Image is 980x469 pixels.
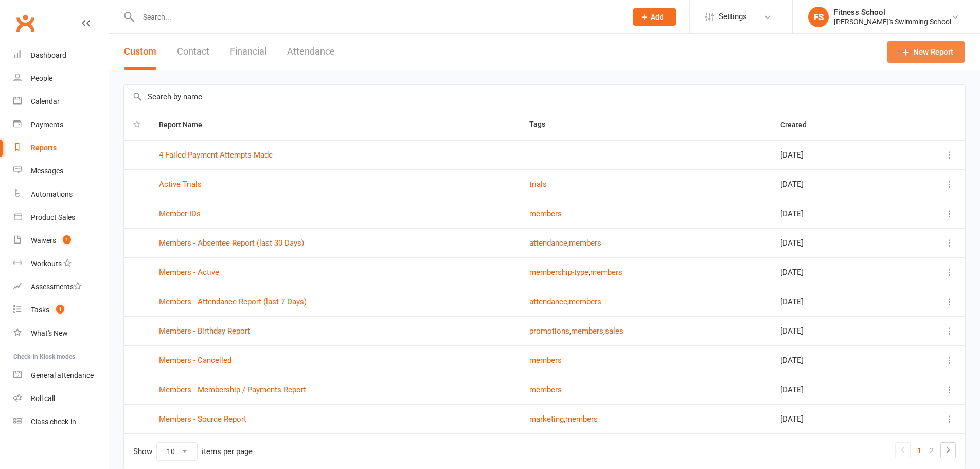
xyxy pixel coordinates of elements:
span: Created [780,120,818,129]
span: , [603,326,605,336]
div: Messages [31,167,63,175]
span: Settings [719,5,747,28]
button: members [529,207,562,220]
a: People [13,67,109,90]
a: Members - Birthday Report [159,326,250,336]
a: Messages [13,160,109,183]
span: 1 [56,305,64,314]
a: General attendance kiosk mode [13,364,109,387]
a: Assessments [13,275,109,299]
button: members [529,354,562,367]
a: Payments [13,113,109,136]
div: What's New [31,329,68,337]
a: 1 [913,443,925,458]
a: Calendar [13,90,109,113]
div: Reports [31,144,57,152]
td: [DATE] [771,257,896,287]
a: Roll call [13,387,109,410]
button: members [569,296,601,308]
button: members [529,384,562,396]
td: [DATE] [771,316,896,345]
a: Automations [13,183,109,206]
a: Dashboard [13,44,109,67]
input: Search by name [124,85,965,109]
div: Tasks [31,306,49,314]
a: Product Sales [13,206,109,229]
td: [DATE] [771,345,896,375]
td: [DATE] [771,169,896,199]
a: Members - Membership / Payments Report [159,385,306,394]
span: , [589,268,590,277]
div: Dashboard [31,51,66,59]
div: General attendance [31,371,94,379]
div: Automations [31,190,73,198]
a: Class kiosk mode [13,410,109,433]
span: 1 [63,235,71,244]
a: 2 [925,443,938,458]
button: Custom [124,34,156,70]
input: Search... [135,10,619,24]
div: items per page [202,447,253,456]
div: Show [133,442,253,461]
a: Tasks 1 [13,299,109,322]
a: Member IDs [159,209,201,218]
a: Clubworx [12,10,38,36]
a: Members - Absentee Report (last 30 Days) [159,238,304,248]
button: marketing [529,413,564,425]
a: Waivers 1 [13,229,109,252]
span: Add [651,13,664,21]
a: New Report [887,41,965,63]
button: Created [780,118,818,131]
div: Assessments [31,283,82,291]
td: [DATE] [771,375,896,404]
div: Class check-in [31,418,76,426]
span: , [567,238,569,248]
a: Members - Cancelled [159,356,231,365]
th: Tags [520,109,771,140]
div: Roll call [31,394,55,403]
button: Report Name [159,118,213,131]
a: Members - Source Report [159,414,246,424]
a: Members - Active [159,268,219,277]
div: People [31,74,52,82]
button: attendance [529,237,567,249]
button: members [571,325,603,337]
td: [DATE] [771,199,896,228]
div: Waivers [31,236,56,245]
div: [PERSON_NAME]'s Swimming School [834,17,951,26]
span: , [564,414,565,424]
a: 4 Failed Payment Attempts Made [159,150,273,160]
div: Workouts [31,259,62,268]
div: Calendar [31,97,60,106]
a: Workouts [13,252,109,275]
div: Payments [31,120,63,129]
button: membership-type [529,266,589,279]
button: Contact [177,34,209,70]
td: [DATE] [771,287,896,316]
td: [DATE] [771,228,896,257]
button: Add [633,8,676,26]
a: What's New [13,322,109,345]
td: [DATE] [771,404,896,433]
button: Attendance [287,34,335,70]
a: Active Trials [159,180,202,189]
button: attendance [529,296,567,308]
div: Fitness School [834,8,951,17]
div: Product Sales [31,213,75,221]
td: [DATE] [771,140,896,169]
button: promotions [529,325,569,337]
button: members [590,266,622,279]
a: Reports [13,136,109,160]
div: FS [808,7,829,27]
span: , [567,297,569,306]
span: Report Name [159,120,213,129]
a: Members - Attendance Report (last 7 Days) [159,297,307,306]
span: , [569,326,571,336]
button: sales [605,325,623,337]
button: Financial [230,34,266,70]
button: trials [529,178,547,190]
button: members [565,413,598,425]
button: members [569,237,601,249]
